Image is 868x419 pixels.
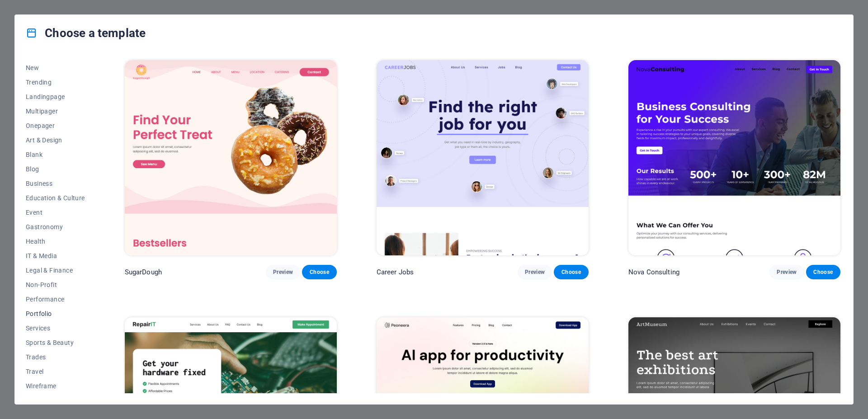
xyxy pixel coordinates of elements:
[26,176,85,191] button: Business
[26,108,85,115] span: Multipager
[26,267,85,274] span: Legal & Finance
[26,79,85,86] span: Trending
[309,268,329,276] span: Choose
[26,151,85,158] span: Blank
[26,220,85,234] button: Gastronomy
[26,89,85,104] button: Landingpage
[26,234,85,249] button: Health
[26,306,85,321] button: Portfolio
[26,321,85,335] button: Services
[26,281,85,288] span: Non-Profit
[26,180,85,187] span: Business
[525,268,545,276] span: Preview
[26,238,85,245] span: Health
[26,133,85,147] button: Art & Design
[518,265,552,279] button: Preview
[554,265,588,279] button: Choose
[26,335,85,350] button: Sports & Beauty
[628,60,840,255] img: Nova Consulting
[377,60,589,255] img: Career Jobs
[26,292,85,306] button: Performance
[26,278,85,292] button: Non-Profit
[125,268,162,277] p: SugarDough
[26,191,85,205] button: Education & Culture
[273,268,293,276] span: Preview
[561,268,581,276] span: Choose
[266,265,300,279] button: Preview
[26,310,85,317] span: Portfolio
[26,350,85,364] button: Trades
[26,249,85,263] button: IT & Media
[26,165,85,173] span: Blog
[26,339,85,346] span: Sports & Beauty
[377,268,414,277] p: Career Jobs
[26,382,85,390] span: Wireframe
[26,93,85,100] span: Landingpage
[777,268,797,276] span: Preview
[26,353,85,361] span: Trades
[26,252,85,259] span: IT & Media
[769,265,804,279] button: Preview
[26,368,85,375] span: Travel
[302,265,336,279] button: Choose
[26,104,85,118] button: Multipager
[26,122,85,129] span: Onepager
[806,265,840,279] button: Choose
[26,223,85,231] span: Gastronomy
[26,194,85,202] span: Education & Culture
[26,325,85,332] span: Services
[26,64,85,71] span: New
[26,205,85,220] button: Event
[26,147,85,162] button: Blank
[125,60,337,255] img: SugarDough
[26,364,85,379] button: Travel
[628,268,679,277] p: Nova Consulting
[26,162,85,176] button: Blog
[813,268,833,276] span: Choose
[26,263,85,278] button: Legal & Finance
[26,296,85,303] span: Performance
[26,118,85,133] button: Onepager
[26,75,85,89] button: Trending
[26,61,85,75] button: New
[26,379,85,393] button: Wireframe
[26,26,146,40] h4: Choose a template
[26,209,85,216] span: Event
[26,137,85,144] span: Art & Design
